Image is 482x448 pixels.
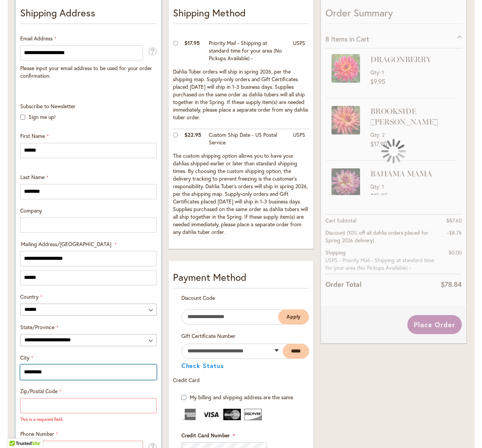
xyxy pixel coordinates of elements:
div: Payment Method [173,270,309,288]
span: $22.95 [184,131,201,138]
span: State/Province [20,323,54,331]
button: Check Status [181,363,224,369]
span: Phone Number [20,430,54,437]
span: First Name [20,132,45,139]
td: USPS [289,37,309,66]
p: Shipping Address [20,6,157,24]
p: Shipping Method [173,6,309,24]
span: Please input your email address to be used for your order confirmation. [20,64,152,79]
span: Apply [287,314,301,320]
span: This is a required field. [20,416,64,422]
label: Sign me up! [29,113,56,120]
td: The custom shipping option allows you to have your dahlias shipped earlier or later than standard... [173,150,309,240]
td: Priority Mail - Shipping at standard time for your area (No Pickups Available) - [205,37,290,66]
span: Zip/Postal Code [20,387,58,395]
span: Country [20,293,38,300]
td: Custom Ship Date - US Postal Service [205,129,290,150]
img: Loading... [381,139,406,163]
span: Last Name [20,173,45,181]
iframe: Launch Accessibility Center [6,421,27,442]
span: Subscribe to Newsletter [20,102,75,110]
span: Email Address [20,35,53,42]
span: Company [20,207,42,214]
span: Discount Code [181,294,215,301]
span: City [20,354,29,361]
td: Dahlia Tuber orders will ship in spring 2026, per the shipping map. Supply-only orders and Gift C... [173,66,309,129]
span: $17.95 [184,39,200,46]
button: Apply [278,309,309,325]
span: Gift Certificate Number [181,332,235,339]
td: USPS [289,129,309,150]
span: Mailing Address/[GEOGRAPHIC_DATA] [21,240,111,248]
